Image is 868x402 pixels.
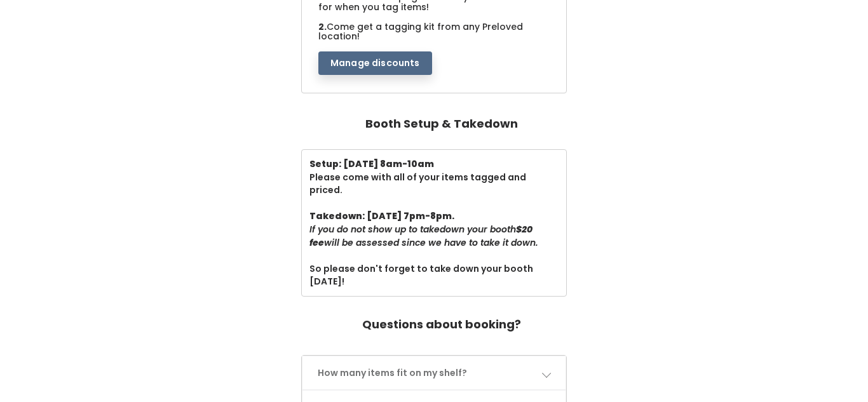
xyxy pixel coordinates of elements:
[318,56,432,69] a: Manage discounts
[318,51,432,76] button: Manage discounts
[309,210,454,222] b: Takedown: [DATE] 7pm-8pm.
[362,312,521,337] h4: Questions about booking?
[309,157,559,288] div: Please come with all of your items tagged and priced. So please don't forget to take down your bo...
[309,223,532,249] b: $20 fee
[318,20,523,43] span: Come get a tagging kit from any Preloved location!
[302,356,566,390] a: How many items fit on my shelf?
[309,223,538,249] i: If you do not show up to takedown your booth will be assessed since we have to take it down.
[309,157,434,170] b: Setup: [DATE] 8am-10am
[365,111,518,137] h4: Booth Setup & Takedown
